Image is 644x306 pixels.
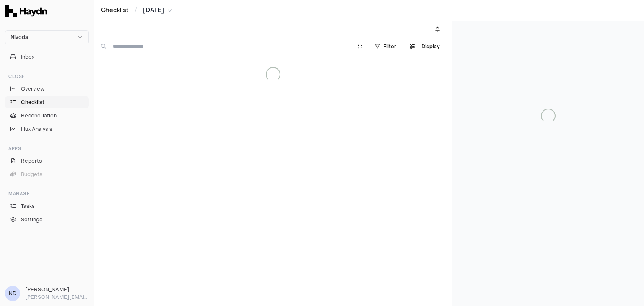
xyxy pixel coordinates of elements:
span: ND [5,286,20,301]
span: Budgets [21,171,42,178]
a: Reports [5,155,89,167]
a: Reconciliation [5,110,89,122]
div: Close [5,70,89,83]
a: Overview [5,83,89,95]
a: Checklist [101,6,129,15]
button: Filter [370,40,401,53]
span: Overview [21,85,44,93]
a: Flux Analysis [5,123,89,135]
button: Inbox [5,51,89,63]
span: / [133,6,139,14]
button: [DATE] [143,6,172,15]
p: [PERSON_NAME][EMAIL_ADDRESS][DOMAIN_NAME] [25,293,89,301]
span: [DATE] [143,6,164,15]
span: Checklist [21,99,44,106]
nav: breadcrumb [101,6,172,15]
a: Checklist [5,96,89,108]
button: Display [405,40,445,53]
h3: [PERSON_NAME] [25,286,89,293]
a: Settings [5,214,89,226]
span: Tasks [21,202,35,210]
span: Inbox [21,53,34,61]
div: Apps [5,142,89,155]
span: Filter [383,43,396,50]
span: Reports [21,157,42,165]
a: Tasks [5,200,89,212]
span: Nivoda [10,34,28,41]
button: Budgets [5,169,89,180]
div: Manage [5,187,89,200]
span: Reconciliation [21,112,57,119]
span: Flux Analysis [21,125,52,133]
button: Nivoda [5,30,89,44]
span: Settings [21,216,42,223]
img: Haydn Logo [5,5,47,17]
